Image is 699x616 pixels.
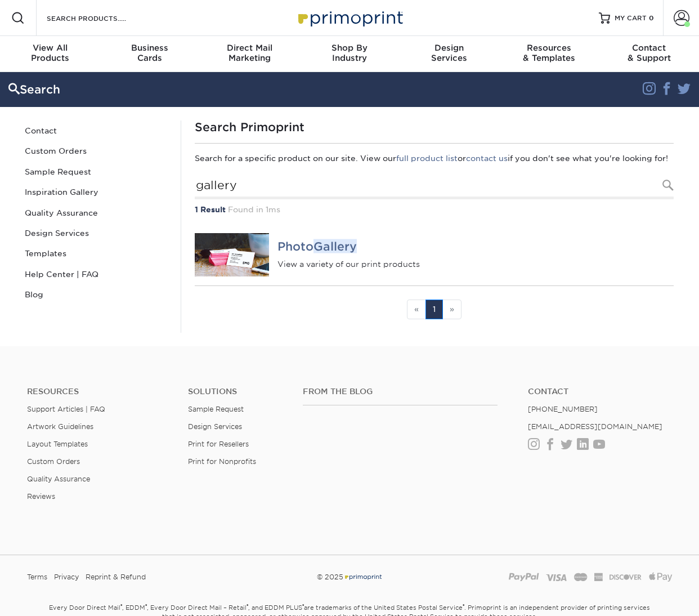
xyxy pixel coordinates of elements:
[20,182,172,202] a: Inspiration Gallery
[528,405,598,413] a: [PHONE_NUMBER]
[299,43,399,53] span: Shop By
[400,36,499,72] a: DesignServices
[239,569,460,586] div: © 2025
[200,36,299,72] a: Direct MailMarketing
[20,120,172,141] a: Contact
[277,240,674,253] h4: Photo
[528,422,662,431] a: [EMAIL_ADDRESS][DOMAIN_NAME]
[120,603,122,609] sup: ®
[599,36,699,72] a: Contact& Support
[200,43,299,53] span: Direct Mail
[299,43,399,63] div: Industry
[100,36,199,72] a: BusinessCards
[649,14,654,22] span: 0
[27,440,88,448] a: Layout Templates
[247,603,248,609] sup: ®
[499,43,599,63] div: & Templates
[27,492,55,501] a: Reviews
[463,603,464,609] sup: ®
[499,36,599,72] a: Resources& Templates
[188,457,256,466] a: Print for Nonprofits
[27,569,47,586] a: Terms
[200,43,299,63] div: Marketing
[188,387,286,396] h4: Solutions
[293,6,406,30] img: Primoprint
[303,387,498,396] h4: From the Blog
[396,154,458,163] a: full product list
[615,14,647,23] span: MY CART
[20,264,172,284] a: Help Center | FAQ
[466,154,508,163] a: contact us
[195,120,674,134] h1: Search Primoprint
[27,387,171,396] h4: Resources
[46,11,155,25] input: SEARCH PRODUCTS.....
[195,224,674,285] a: Photo Gallery PhotoGallery View a variety of our print products
[528,387,672,396] a: Contact
[195,173,674,199] input: Search Products...
[188,405,244,413] a: Sample Request
[27,475,90,483] a: Quality Assurance
[343,573,383,581] img: Primoprint
[195,205,226,214] strong: 1 Result
[228,205,280,214] span: Found in 1ms
[188,422,242,431] a: Design Services
[299,36,399,72] a: Shop ByIndustry
[20,162,172,182] a: Sample Request
[599,43,699,63] div: & Support
[27,405,105,413] a: Support Articles | FAQ
[20,284,172,305] a: Blog
[188,440,249,448] a: Print for Resellers
[195,233,269,276] img: Photo Gallery
[599,43,699,53] span: Contact
[27,457,80,466] a: Custom Orders
[27,422,93,431] a: Artwork Guidelines
[54,569,79,586] a: Privacy
[20,141,172,161] a: Custom Orders
[20,223,172,243] a: Design Services
[302,603,304,609] sup: ®
[100,43,199,53] span: Business
[86,569,146,586] a: Reprint & Refund
[20,203,172,223] a: Quality Assurance
[313,239,357,253] em: Gallery
[145,603,147,609] sup: ®
[425,300,443,319] a: 1
[400,43,499,63] div: Services
[195,153,674,164] p: Search for a specific product on our site. View our or if you don't see what you're looking for!
[499,43,599,53] span: Resources
[277,258,674,270] p: View a variety of our print products
[400,43,499,53] span: Design
[20,243,172,264] a: Templates
[100,43,199,63] div: Cards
